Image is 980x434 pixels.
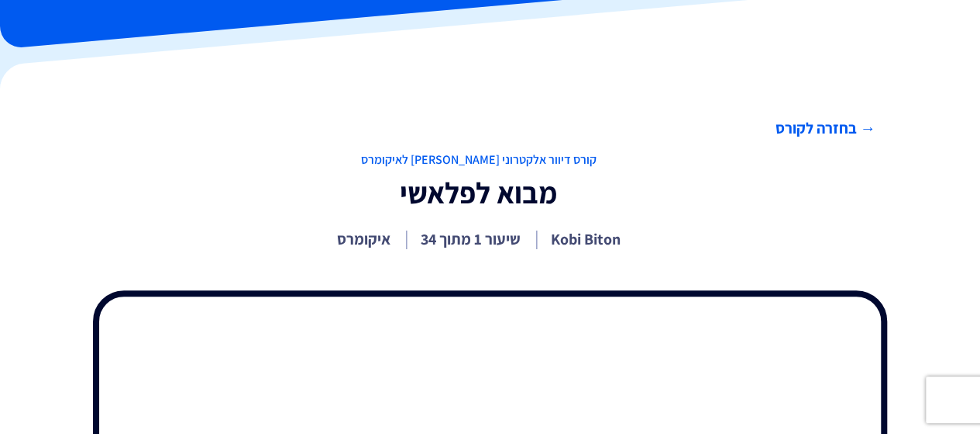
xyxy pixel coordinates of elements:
i: | [404,225,409,250]
p: Kobi Biton [551,228,621,250]
h1: מבוא לפלאשי [81,177,875,210]
span: קורס דיוור אלקטרוני [PERSON_NAME] לאיקומרס [81,151,875,169]
a: → בחזרה לקורס [81,117,875,140]
p: שיעור 1 מתוך 34 [421,228,521,250]
i: | [535,225,539,250]
p: איקומרס [337,228,390,250]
